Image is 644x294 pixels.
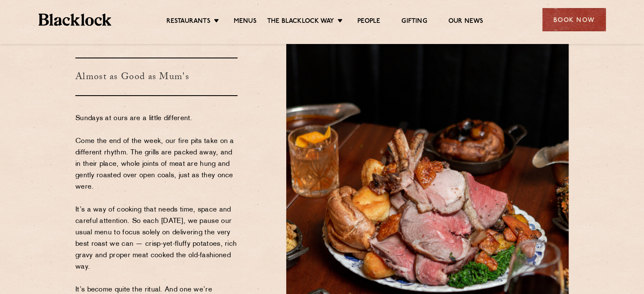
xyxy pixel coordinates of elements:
a: Gifting [401,17,427,27]
a: Menus [234,17,257,27]
div: Book Now [542,8,606,31]
h3: Almost as Good as Mum's [75,58,238,96]
a: Our News [448,17,484,27]
a: Restaurants [166,17,210,27]
a: People [357,17,380,27]
a: The Blacklock Way [267,17,334,27]
img: BL_Textured_Logo-footer-cropped.svg [39,14,112,26]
